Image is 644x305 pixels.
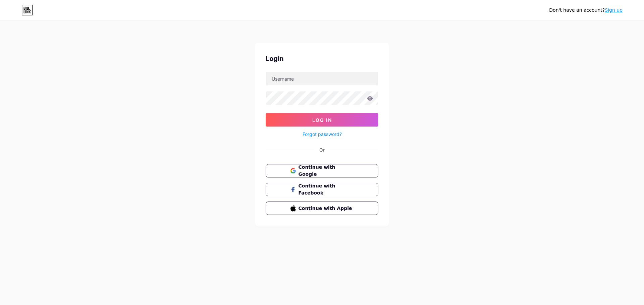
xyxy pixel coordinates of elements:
[266,54,378,64] div: Login
[266,72,378,85] input: Username
[266,183,378,196] button: Continue with Facebook
[266,202,378,215] button: Continue with Apple
[299,164,354,178] span: Continue with Google
[266,164,378,177] button: Continue with Google
[303,131,342,138] a: Forgot password?
[299,182,354,197] span: Continue with Facebook
[319,146,325,153] div: Or
[312,117,332,123] span: Log In
[299,205,354,212] span: Continue with Apple
[605,7,623,13] a: Sign up
[266,113,378,127] button: Log In
[549,7,623,14] div: Don't have an account?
